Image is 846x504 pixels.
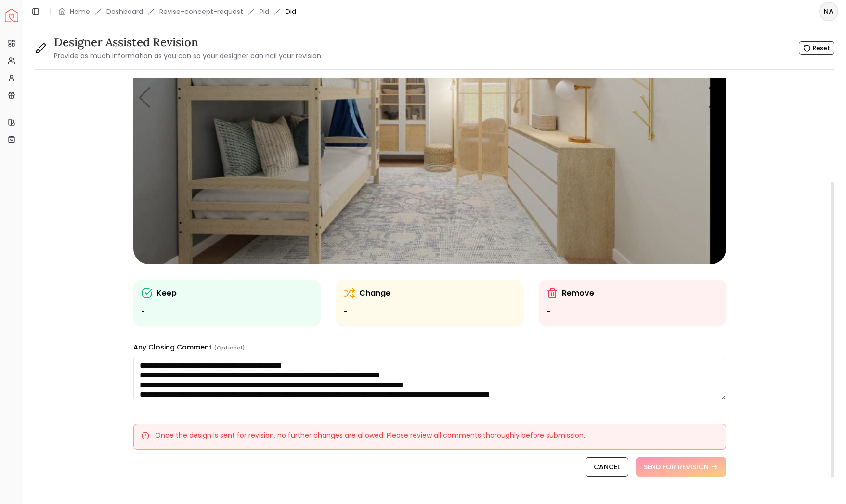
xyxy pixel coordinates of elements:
a: Dashboard [106,7,143,16]
div: Next slide [708,87,721,108]
p: Keep [156,287,177,299]
span: NA [820,3,837,20]
a: Pid [260,7,269,16]
label: Any Closing Comment [133,342,245,352]
span: Did [286,7,296,16]
ul: - [344,307,516,318]
a: Revise-concept-request [159,7,243,16]
nav: breadcrumb [58,7,296,16]
div: Once the design is sent for revision, no further changes are allowed. Please review all comments ... [142,430,718,440]
p: Change [359,287,390,299]
a: Home [70,7,90,16]
ul: - [547,307,718,318]
small: Provide as much information as you can so your designer can nail your revision [54,51,321,61]
p: Remove [562,287,594,299]
button: NA [819,2,838,21]
ul: - [141,307,313,318]
small: (Optional) [214,344,245,351]
h3: Designer Assisted Revision [54,35,321,50]
img: Spacejoy Logo [5,9,18,22]
button: Reset [799,41,834,55]
a: Spacejoy [5,9,18,22]
a: CANCEL [586,457,628,477]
